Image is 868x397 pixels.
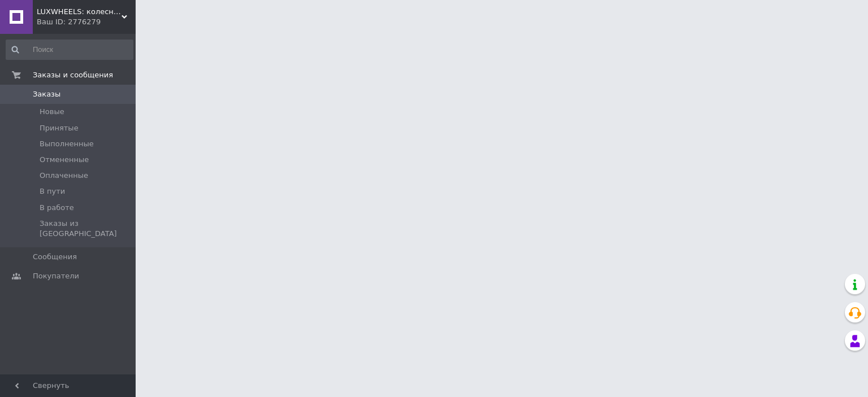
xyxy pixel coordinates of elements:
span: Заказы и сообщения [33,70,113,80]
span: Принятые [40,123,79,133]
span: В пути [40,186,65,197]
span: Заказы из [GEOGRAPHIC_DATA] [40,219,132,239]
span: Отмененные [40,155,89,165]
span: Оплаченные [40,171,88,181]
span: Сообщения [33,252,77,262]
span: Заказы [33,89,60,99]
span: Выполненные [40,139,94,149]
span: LUXWHEELS: колесный крепеж и диски эксклюзивные [37,7,121,17]
input: Поиск [6,40,133,60]
div: Ваш ID: 2776279 [37,17,136,27]
span: Новые [40,107,64,117]
span: В работе [40,203,74,213]
span: Покупатели [33,271,79,281]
